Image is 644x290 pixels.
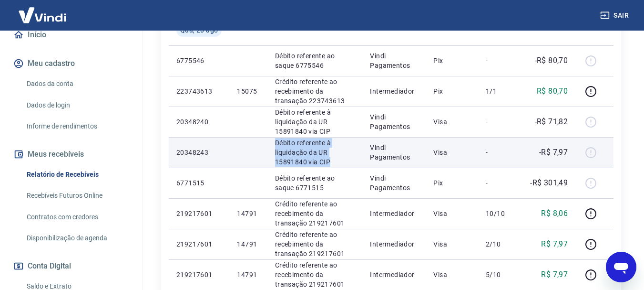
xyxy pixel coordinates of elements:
[176,178,222,188] p: 6771515
[176,148,222,157] p: 20348243
[486,56,514,65] p: -
[23,117,131,136] a: Informe de rendimentos
[433,56,470,65] p: Pix
[275,107,355,136] p: Débito referente à liquidação da UR 15891840 via CIP
[541,269,568,280] p: R$ 7,97
[237,86,259,96] p: 15075
[370,209,418,218] p: Intermediador
[275,260,355,289] p: Crédito referente ao recebimento da transação 219217601
[486,178,514,188] p: -
[237,209,259,218] p: 14791
[541,238,568,250] p: R$ 7,97
[433,178,470,188] p: Pix
[433,209,470,218] p: Visa
[23,74,131,94] a: Dados da conta
[237,239,259,249] p: 14791
[541,208,568,219] p: R$ 8,06
[176,209,222,218] p: 219217601
[433,86,470,96] p: Pix
[11,0,73,30] img: Vindi
[275,230,355,258] p: Crédito referente ao recebimento da transação 219217601
[23,165,131,184] a: Relatório de Recebíveis
[370,86,418,96] p: Intermediador
[11,24,131,45] a: Início
[275,77,355,106] p: Crédito referente ao recebimento da transação 223743613
[237,270,259,279] p: 14791
[535,55,568,66] p: -R$ 80,70
[370,112,418,131] p: Vindi Pagamentos
[433,239,470,249] p: Visa
[535,116,568,128] p: -R$ 71,82
[176,117,222,127] p: 20348240
[275,199,355,228] p: Crédito referente ao recebimento da transação 219217601
[23,186,131,205] a: Recebíveis Futuros Online
[486,148,514,157] p: -
[370,143,418,162] p: Vindi Pagamentos
[11,256,131,277] button: Conta Digital
[530,177,568,189] p: -R$ 301,49
[11,144,131,165] button: Meus recebíveis
[23,228,131,248] a: Disponibilização de agenda
[370,51,418,70] p: Vindi Pagamentos
[433,148,470,157] p: Visa
[176,86,222,96] p: 223743613
[275,173,355,193] p: Débito referente ao saque 6771515
[486,270,514,279] p: 5/10
[539,147,568,158] p: -R$ 7,97
[486,239,514,249] p: 2/10
[23,96,131,115] a: Dados de login
[11,53,131,74] button: Meu cadastro
[486,117,514,127] p: -
[486,209,514,218] p: 10/10
[176,56,222,65] p: 6775546
[606,252,636,282] iframe: Botão para abrir a janela de mensagens
[275,138,355,167] p: Débito referente à liquidação da UR 15891840 via CIP
[176,239,222,249] p: 219217601
[537,86,568,97] p: R$ 80,70
[433,270,470,279] p: Visa
[598,7,633,24] button: Sair
[370,270,418,279] p: Intermediador
[275,51,355,70] p: Débito referente ao saque 6775546
[176,270,222,279] p: 219217601
[433,117,470,127] p: Visa
[370,173,418,193] p: Vindi Pagamentos
[486,86,514,96] p: 1/1
[370,239,418,249] p: Intermediador
[23,207,131,227] a: Contratos com credores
